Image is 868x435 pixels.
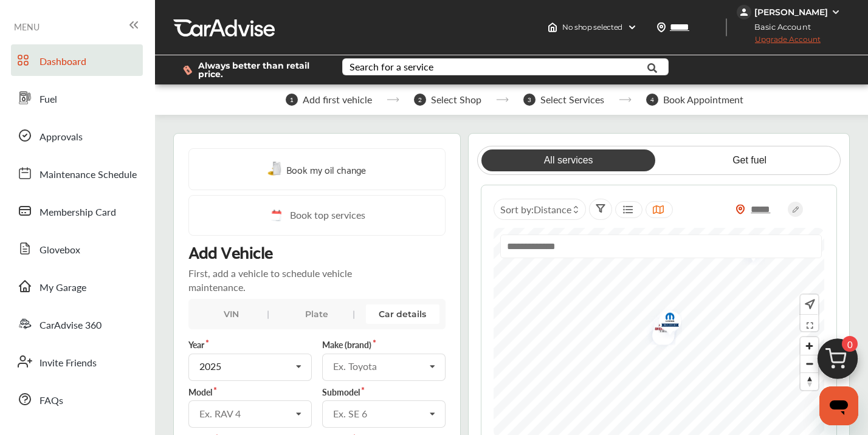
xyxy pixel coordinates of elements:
[40,129,83,145] span: Approvals
[11,233,143,264] a: Glovebox
[322,386,446,398] label: Submodel
[333,409,425,419] div: Ex. SE 6
[303,94,372,105] span: Add first vehicle
[619,97,632,102] img: stepper-arrow.e24c07c6.svg
[11,383,143,415] a: FAQs
[644,314,676,350] img: logo-goodyear.png
[738,21,820,33] span: Basic Account
[366,304,439,324] div: Car details
[14,22,40,32] span: MENU
[322,338,446,351] label: Make (brand)
[643,318,673,344] div: Map marker
[627,22,637,32] img: header-down-arrow.9dd2ce7d.svg
[650,304,682,338] img: logo-mopar.png
[280,304,354,324] div: Plate
[663,149,837,171] a: Get fuel
[290,208,365,223] span: Book top services
[726,18,727,36] img: header-divider.bc55588e.svg
[286,94,298,106] span: 1
[188,338,312,351] label: Year
[40,355,97,371] span: Invite Friends
[808,333,867,391] img: cart_icon.3d0951e8.svg
[656,22,666,32] img: location_vector.a44bc228.svg
[40,393,63,409] span: FAQs
[198,61,323,78] span: Always better than retail price.
[188,195,446,236] a: Book top services
[801,337,818,355] button: Zoom in
[801,373,818,390] span: Reset bearing to north
[643,318,675,344] img: logo-discount-tire.png
[646,94,658,106] span: 4
[267,162,283,177] img: oil-change.e5047c97.svg
[188,266,368,294] p: First, add a vehicle to schedule vehicle maintenance.
[40,167,137,183] span: Maintenance Schedule
[40,318,102,334] span: CarAdvise 360
[644,314,674,350] div: Map marker
[286,161,366,177] span: Book my oil change
[267,161,366,177] a: Book my oil change
[650,304,680,338] div: Map marker
[663,94,743,105] span: Book Appointment
[183,65,192,75] img: dollor_label_vector.a70140d1.svg
[268,208,284,223] img: cal_icon.0803b883.svg
[842,336,858,352] span: 0
[40,205,116,221] span: Membership Card
[188,386,312,398] label: Model
[754,7,828,18] div: [PERSON_NAME]
[431,94,481,105] span: Select Shop
[40,280,86,296] span: My Garage
[735,204,745,214] img: location_vector_orange.38f05af8.svg
[496,97,509,102] img: stepper-arrow.e24c07c6.svg
[540,94,604,105] span: Select Services
[802,298,815,311] img: recenter.ce011a49.svg
[548,22,557,32] img: header-home-logo.8d720a4f.svg
[387,97,399,102] img: stepper-arrow.e24c07c6.svg
[199,409,292,419] div: Ex. RAV 4
[737,35,821,50] span: Upgrade Account
[11,195,143,227] a: Membership Card
[645,310,677,349] img: logo-take5.png
[500,202,571,216] span: Sort by :
[333,361,425,371] div: Ex. Toyota
[534,202,571,216] span: Distance
[801,355,818,372] button: Zoom out
[801,372,818,390] button: Reset bearing to north
[831,7,841,17] img: WGsFRI8htEPBVLJbROoPRyZpYNWhNONpIPPETTm6eUC0GeLEiAAAAAElFTkSuQmCC
[40,242,80,258] span: Glovebox
[562,22,622,32] span: No shop selected
[199,361,292,371] div: 2025
[11,270,143,302] a: My Garage
[481,149,656,171] a: All services
[11,157,143,189] a: Maintenance Schedule
[350,62,433,72] div: Search for a service
[414,94,426,106] span: 2
[737,5,751,19] img: jVpblrzwTbfkPYzPPzSLxeg0AAAAASUVORK5CYII=
[195,304,268,324] div: VIN
[819,386,858,425] iframe: Button to launch messaging window
[11,346,143,377] a: Invite Friends
[11,44,143,76] a: Dashboard
[523,94,536,106] span: 3
[11,120,143,151] a: Approvals
[645,310,675,349] div: Map marker
[11,308,143,340] a: CarAdvise 360
[11,82,143,114] a: Fuel
[801,355,818,372] span: Zoom out
[40,92,57,108] span: Fuel
[40,54,86,70] span: Dashboard
[188,241,273,261] p: Add Vehicle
